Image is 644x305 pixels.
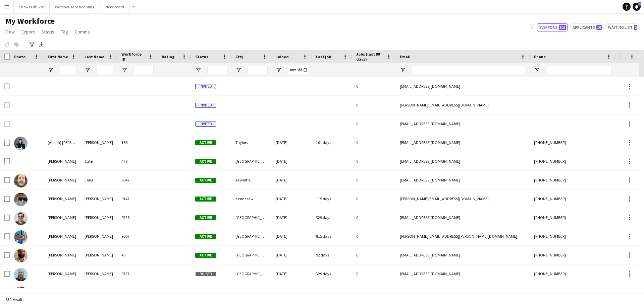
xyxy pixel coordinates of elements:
[117,152,158,170] div: 476
[352,115,396,133] div: 0
[396,115,530,133] div: [EMAIL_ADDRESS][DOMAIN_NAME]
[38,41,46,49] app-action-btn: Export XLSX
[80,283,117,302] div: [PERSON_NAME]
[534,67,540,73] button: Open Filter Menu
[235,67,241,73] button: Open Filter Menu
[288,66,308,74] input: Joined Filter Input
[231,133,272,152] div: Taylors
[14,268,28,281] img: Adam Ward
[72,27,93,36] a: Comms
[396,133,530,152] div: [EMAIL_ADDRESS][DOMAIN_NAME]
[396,77,530,95] div: [EMAIL_ADDRESS][DOMAIN_NAME]
[231,283,272,302] div: [GEOGRAPHIC_DATA]
[400,54,411,59] span: Email
[21,29,35,35] span: Export
[396,171,530,189] div: [EMAIL_ADDRESS][DOMAIN_NAME]
[352,208,396,227] div: 0
[14,174,28,187] img: Aaron Lang
[195,67,201,73] button: Open Filter Menu
[117,189,158,208] div: 9147
[100,0,130,13] button: New Board
[596,25,602,30] span: 19
[396,189,530,208] div: [PERSON_NAME][EMAIL_ADDRESS][DOMAIN_NAME]
[570,23,603,31] button: Applicants19
[530,133,616,152] div: [PHONE_NUMBER]
[231,264,272,283] div: [GEOGRAPHIC_DATA]
[272,152,312,170] div: [DATE]
[195,197,216,202] span: Active
[231,171,272,189] div: Acworth
[530,152,616,170] div: [PHONE_NUMBER]
[272,246,312,264] div: [DATE]
[60,66,76,74] input: First Name Filter Input
[4,102,10,108] input: Row Selection is disabled for this row (unchecked)
[80,227,117,245] div: [PERSON_NAME]
[117,171,158,189] div: 9642
[195,272,216,277] span: Paused
[316,54,331,59] span: Last job
[195,103,216,108] span: Invited
[231,246,272,264] div: [GEOGRAPHIC_DATA]
[634,25,637,30] span: 2
[352,246,396,264] div: 0
[534,54,546,59] span: Phone
[14,54,25,59] span: Photo
[14,193,28,206] img: Adam Bloodworth
[14,0,50,13] button: Shows Off-Site
[248,66,268,74] input: City Filter Input
[4,83,10,89] input: Row Selection is disabled for this row (unchecked)
[80,152,117,170] div: Cate
[117,227,158,245] div: 9507
[4,121,10,127] input: Row Selection is disabled for this row (unchecked)
[5,29,15,35] span: View
[352,283,396,302] div: 0
[61,29,68,35] span: Tag
[44,133,80,152] div: (Austin) [PERSON_NAME]
[5,16,55,26] span: My Workforce
[75,29,90,35] span: Comms
[396,246,530,264] div: [EMAIL_ADDRESS][DOMAIN_NAME]
[231,208,272,227] div: [GEOGRAPHIC_DATA]
[44,208,80,227] div: [PERSON_NAME]
[530,246,616,264] div: [PHONE_NUMBER]
[231,189,272,208] div: Kennesaw
[352,96,396,114] div: 0
[530,189,616,208] div: [PHONE_NUMBER]
[80,264,117,283] div: [PERSON_NAME]
[207,66,227,74] input: Status Filter Input
[97,66,113,74] input: Last Name Filter Input
[312,133,352,152] div: 101 days
[28,41,36,49] app-action-btn: Advanced filters
[19,27,37,36] a: Export
[235,54,243,59] span: City
[85,67,91,73] button: Open Filter Menu
[352,152,396,170] div: 0
[352,264,396,283] div: 0
[396,208,530,227] div: [EMAIL_ADDRESS][DOMAIN_NAME]
[272,264,312,283] div: [DATE]
[276,54,289,59] span: Joined
[231,152,272,170] div: [GEOGRAPHIC_DATA]
[396,283,530,302] div: [EMAIL_ADDRESS][DOMAIN_NAME]
[396,152,530,170] div: [EMAIL_ADDRESS][DOMAIN_NAME]
[312,246,352,264] div: 92 days
[117,264,158,283] div: 9727
[530,264,616,283] div: [PHONE_NUMBER]
[412,66,526,74] input: Email Filter Input
[633,3,641,11] a: 3
[44,171,80,189] div: [PERSON_NAME]
[44,246,80,264] div: [PERSON_NAME]
[530,227,616,245] div: [PHONE_NUMBER]
[312,189,352,208] div: 115 days
[80,171,117,189] div: Lang
[133,66,154,74] input: Workforce ID Filter Input
[195,122,216,127] span: Invited
[312,227,352,245] div: 815 days
[117,283,158,302] div: 9467
[14,137,28,150] img: (Austin) Brady Henderson
[85,54,104,59] span: Last Name
[400,67,406,73] button: Open Filter Menu
[195,140,216,145] span: Active
[50,0,100,13] button: Warehouse Scheduling
[272,171,312,189] div: [DATE]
